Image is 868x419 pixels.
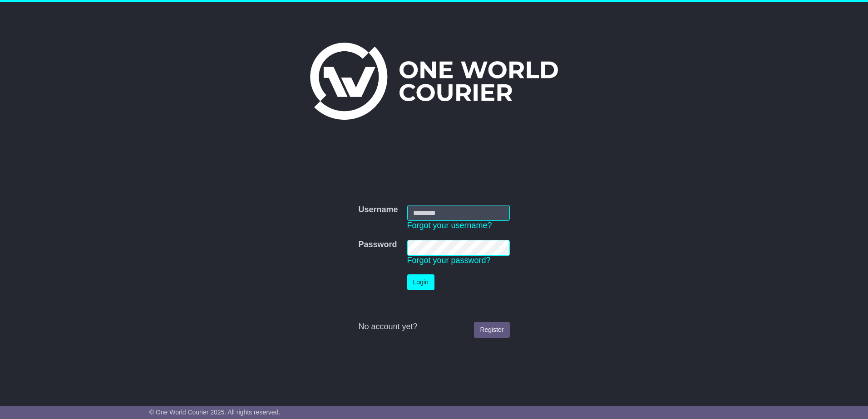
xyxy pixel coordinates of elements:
div: No account yet? [358,322,509,332]
label: Username [358,205,398,215]
label: Password [358,240,397,250]
img: One World [310,43,558,120]
span: © One World Courier 2025. All rights reserved. [149,409,281,416]
a: Register [474,322,509,338]
button: Login [407,274,434,290]
a: Forgot your username? [407,221,492,230]
a: Forgot your password? [407,256,491,265]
